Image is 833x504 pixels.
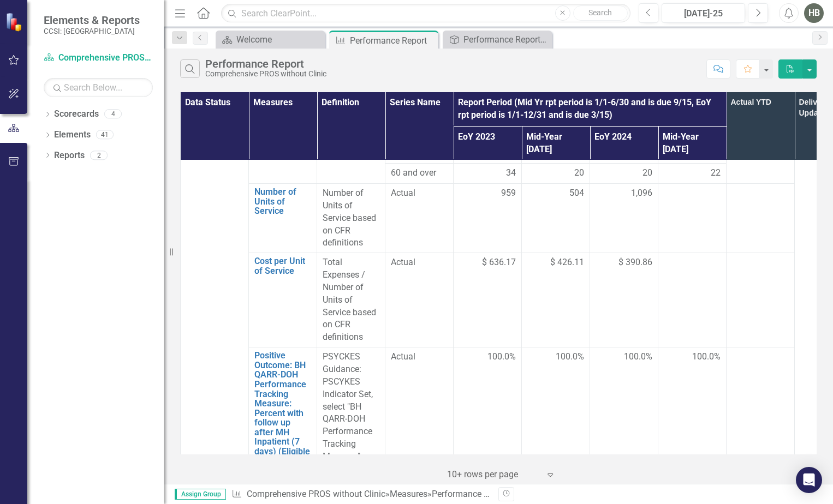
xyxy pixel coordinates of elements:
span: Assign Group [175,489,226,500]
p: Total Expenses / Number of Units of Service based on CFR definitions [323,256,379,344]
div: Performance Report Tracker [463,33,549,46]
span: 504 [569,187,584,200]
div: Performance Report [205,58,326,70]
input: Search ClearPoint... [221,4,630,23]
div: Welcome [236,33,322,46]
td: Double-Click to Edit [522,184,590,253]
td: Double-Click to Edit [522,164,590,184]
button: HB [804,3,824,23]
td: Double-Click to Edit [590,184,658,253]
div: [DATE]-25 [665,7,741,20]
a: Elements [54,129,91,141]
span: 100.0% [692,351,721,363]
td: Double-Click to Edit [454,184,522,253]
span: 60 and over [391,167,448,179]
span: 100.0% [556,351,584,363]
span: 20 [642,167,652,179]
span: 100.0% [624,351,652,363]
button: [DATE]-25 [662,3,745,23]
a: Welcome [218,33,322,46]
a: Scorecards [54,108,99,121]
div: Open Intercom Messenger [796,467,822,493]
a: Performance Report Tracker [445,33,549,46]
td: Double-Click to Edit Right Click for Context Menu [249,253,317,347]
a: Cost per Unit of Service [254,256,311,275]
small: CCSI: [GEOGRAPHIC_DATA] [44,27,140,35]
span: 20 [574,167,584,179]
td: Double-Click to Edit [658,184,727,253]
div: Comprehensive PROS without Clinic [205,70,326,78]
a: Positive Outcome: BH QARR-DOH Performance Tracking Measure: Percent with follow up after MH Inpat... [254,351,311,466]
a: Measures [390,489,427,499]
a: Comprehensive PROS without Clinic [44,52,153,64]
div: 4 [104,110,122,119]
input: Search Below... [44,78,153,97]
span: Actual [391,256,448,269]
span: Actual [391,351,448,363]
div: 41 [96,130,114,140]
button: Search [573,5,628,21]
span: 1,096 [631,187,652,200]
span: 34 [506,167,516,179]
span: Search [588,8,612,17]
div: 2 [90,151,108,160]
span: 959 [501,187,516,200]
a: Comprehensive PROS without Clinic [247,489,385,499]
div: Performance Report [432,489,509,499]
span: 100.0% [487,351,516,363]
span: $ 426.11 [550,256,584,269]
div: Performance Report [350,34,436,47]
a: Reports [54,149,85,162]
img: ClearPoint Strategy [5,13,25,32]
span: 22 [711,167,721,179]
td: Double-Click to Edit [590,164,658,184]
span: Actual [391,187,448,200]
td: Double-Click to Edit Right Click for Context Menu [249,184,317,253]
a: Number of Units of Service [254,187,311,216]
div: » » [231,488,490,501]
span: Elements & Reports [44,14,140,27]
span: $ 390.86 [618,256,652,269]
span: $ 636.17 [482,256,516,269]
td: Double-Click to Edit [658,164,727,184]
p: Number of Units of Service based on CFR definitions [323,187,379,249]
td: Double-Click to Edit [454,164,522,184]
